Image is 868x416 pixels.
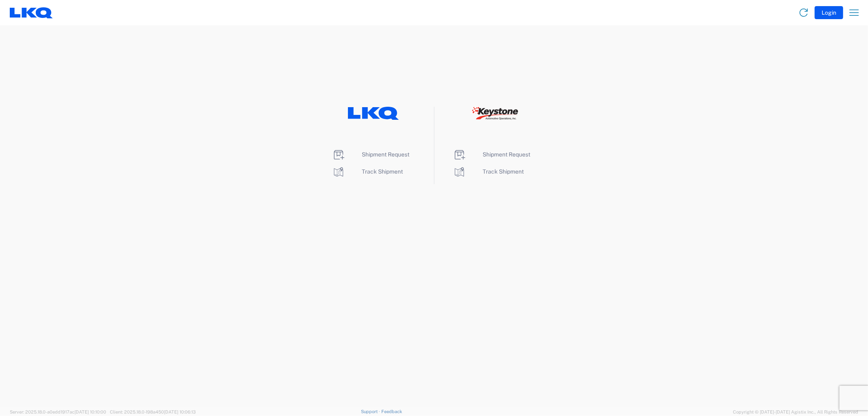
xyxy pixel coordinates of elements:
[453,168,524,175] a: Track Shipment
[110,409,196,414] span: Client: 2025.18.0-198a450
[362,168,403,175] span: Track Shipment
[362,151,410,158] span: Shipment Request
[164,409,196,414] span: [DATE] 10:06:13
[381,409,402,414] a: Feedback
[332,168,403,175] a: Track Shipment
[332,151,410,158] a: Shipment Request
[10,409,106,414] span: Server: 2025.18.0-a0edd1917ac
[453,151,531,158] a: Shipment Request
[815,6,843,19] button: Login
[483,168,524,175] span: Track Shipment
[733,408,858,416] span: Copyright © [DATE]-[DATE] Agistix Inc., All Rights Reserved
[361,409,381,414] a: Support
[74,409,106,414] span: [DATE] 10:10:00
[483,151,531,158] span: Shipment Request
